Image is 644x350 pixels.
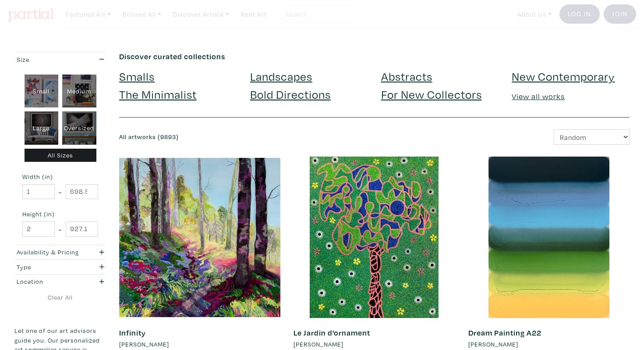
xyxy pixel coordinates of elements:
a: Log In [559,4,600,24]
a: Discover Artists [169,5,233,23]
a: About Us [513,5,556,23]
span: - [59,186,62,198]
a: [PERSON_NAME] [468,339,630,349]
a: The Minimalist [119,86,197,102]
div: Oversized [62,111,96,145]
small: Width (in) [22,174,98,180]
a: Clear All [14,293,106,302]
h6: Discover curated collections [119,52,630,61]
button: Size [14,52,106,67]
li: [PERSON_NAME] [119,339,169,349]
a: Join [604,4,636,24]
span: - [59,223,62,235]
a: Smalls [119,68,155,84]
small: Height (in) [22,211,98,217]
h6: All artworks (9893) [119,133,368,141]
button: Location [14,275,106,289]
div: Size [17,55,79,64]
li: [PERSON_NAME] [294,339,343,349]
a: Dream Painting A22 [468,328,541,338]
a: [PERSON_NAME] [119,339,280,349]
a: Infinity [119,328,146,338]
input: Search [285,9,350,20]
div: Large [25,111,59,145]
button: Availability & Pricing [14,245,106,260]
a: Le Jardin d'ornament [294,328,370,338]
a: Landscapes [250,68,312,84]
button: Type [14,260,106,274]
a: View all works [512,91,565,101]
div: Availability & Pricing [17,247,79,257]
a: Browse All [119,5,165,23]
a: [PERSON_NAME] [294,339,455,349]
div: Location [17,277,79,286]
li: [PERSON_NAME] [468,339,518,349]
div: All Sizes [25,149,96,162]
a: For New Collectors [381,86,482,102]
a: Abstracts [381,68,432,84]
div: Small [25,75,59,108]
a: Rent Art [237,5,271,23]
a: New Contemporary [512,68,615,84]
a: Featured Art [62,5,115,23]
a: Bold Directions [250,86,331,102]
div: Medium [62,75,96,108]
div: Type [17,262,79,272]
